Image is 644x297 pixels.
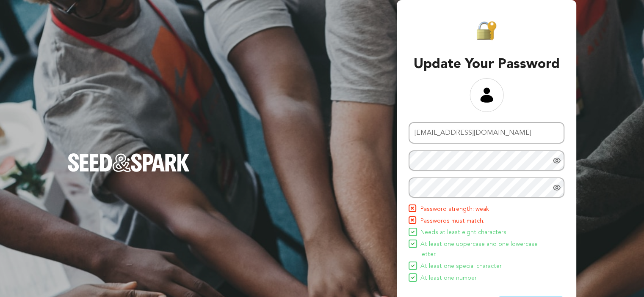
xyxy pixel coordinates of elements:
h3: Update Your Password [405,54,568,75]
img: Seed&Spark Icon [411,242,415,245]
span: At least one uppercase and one lowercase letter. [420,240,553,260]
img: Seed&Spark Icon [411,276,415,279]
span: At least one special character. [420,262,503,272]
span: Needs at least eight characters. [420,228,508,238]
a: Show password as plain text. Warning: this will display your password on the screen. [553,156,561,165]
a: Seed&Spark Homepage [68,140,190,189]
img: Seed&Spark Logo [68,153,190,172]
span: At least one number. [420,273,478,283]
input: Email address [409,122,564,144]
img: Seed&Spark Icon [409,217,415,223]
span: Passwords must match. [420,216,484,226]
img: Seed&Spark Padlock Icon [476,20,497,41]
a: Show password as plain text. Warning: this will display your password on the screen. [553,183,561,192]
span: Password strength: weak [420,204,489,215]
img: Seed&Spark Icon [409,205,415,211]
img: Seed&Spark Icon [411,264,415,267]
img: Seed&Spark Icon [411,230,415,234]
